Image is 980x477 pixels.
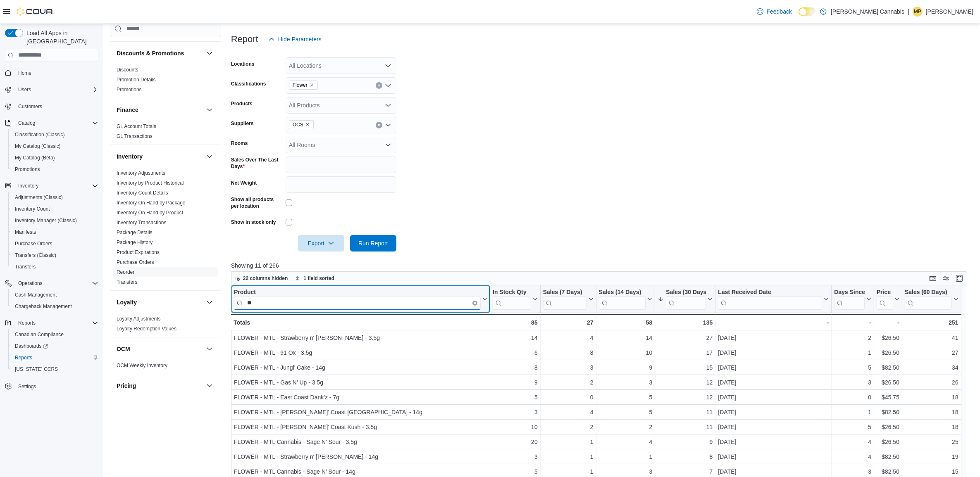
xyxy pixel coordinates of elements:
span: Canadian Compliance [15,331,64,338]
div: 8 [493,363,538,373]
span: Transfers [15,263,36,270]
button: Finance [205,105,215,115]
a: My Catalog (Classic) [12,141,64,151]
button: Run Report [350,235,396,252]
button: Pricing [205,381,215,391]
span: Transfers [12,262,98,272]
span: Package History [117,239,153,246]
span: Catalog [18,120,35,126]
div: Totals [234,318,487,327]
div: 34 [905,363,959,373]
a: Transfers (Classic) [12,250,60,260]
div: Loyalty [110,314,221,337]
span: MP [914,7,921,17]
button: Sales (30 Days) [658,288,713,309]
span: Operations [15,278,98,288]
div: FLOWER - MTL - 91 Ox - 3.5g [234,348,487,358]
label: Suppliers [231,120,254,127]
div: Last Received Date [718,288,822,296]
button: Last Received Date [718,288,829,309]
button: Purchase Orders [8,238,102,249]
a: Settings [15,382,39,392]
span: Manifests [15,229,36,235]
div: 27 [543,318,593,327]
span: Chargeback Management [15,303,72,310]
div: FLOWER - MTL - [PERSON_NAME]' Coast [GEOGRAPHIC_DATA] - 14g [234,407,487,417]
button: Chargeback Management [8,301,102,312]
label: Show in stock only [231,219,276,225]
div: 2 [543,377,593,387]
div: 3 [598,377,652,387]
div: 4 [543,407,593,417]
button: [US_STATE] CCRS [8,363,102,375]
button: Remove Flower from selection in this group [309,83,314,88]
button: Sales (7 Days) [543,288,593,309]
a: Discounts [117,67,138,73]
button: OCM [205,344,215,354]
div: Product [234,288,481,309]
div: Sales (60 Days) [905,288,952,296]
div: 135 [658,318,713,327]
div: Sales (7 Days) [543,288,587,296]
label: Products [231,100,253,107]
a: Package History [117,240,153,245]
div: 5 [493,392,538,402]
button: Price [877,288,899,309]
button: Hide Parameters [265,31,325,47]
button: Sales (14 Days) [598,288,652,309]
div: 58 [598,318,652,327]
div: Matt Pozdrowski [913,7,923,17]
a: Product Expirations [117,249,160,255]
div: 3 [543,363,593,373]
button: Manifests [8,226,102,238]
div: Sales (14 Days) [598,288,646,296]
h3: Loyalty [117,298,137,306]
button: 1 field sorted [292,273,338,283]
a: Cash Management [12,290,60,300]
span: Manifests [12,227,98,237]
button: Inventory [205,152,215,161]
a: Feedback [753,3,795,20]
span: Load All Apps in [GEOGRAPHIC_DATA] [23,29,98,45]
div: 11 [658,407,713,417]
a: Classification (Classic) [12,130,68,140]
h3: Discounts & Promotions [117,49,184,57]
span: Feedback [767,7,792,16]
button: Home [2,67,102,79]
button: Promotions [8,164,102,175]
button: Settings [2,380,102,392]
button: Display options [941,273,951,283]
a: Inventory On Hand by Product [117,210,183,216]
p: | [908,7,909,17]
button: In Stock Qty [493,288,538,309]
div: [DATE] [718,363,829,373]
span: Inventory [18,183,38,189]
div: 0 [834,392,871,402]
div: In Stock Qty [493,288,531,296]
input: Dark Mode [799,7,816,16]
div: [DATE] [718,392,829,402]
button: Open list of options [385,142,391,148]
span: Inventory Manager (Classic) [15,217,77,224]
h3: Pricing [117,382,136,390]
a: Reports [12,353,36,363]
span: Package Details [117,229,153,236]
button: Discounts & Promotions [117,49,203,57]
a: Canadian Compliance [12,330,67,339]
span: Canadian Compliance [12,330,98,339]
p: Showing 11 of 266 [231,261,974,270]
span: Transfers [117,279,137,285]
span: Dashboards [12,341,98,351]
a: Purchase Orders [12,239,56,249]
button: Inventory [2,180,102,192]
div: 9 [493,377,538,387]
span: Inventory Transactions [117,219,167,226]
div: 5 [834,363,871,373]
span: Inventory Count [12,204,98,214]
span: Catalog [15,118,98,128]
span: Inventory Adjustments [117,170,165,176]
div: 41 [905,333,959,343]
button: Pricing [117,382,203,390]
span: Loyalty Adjustments [117,316,161,322]
button: OCM [117,345,203,353]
